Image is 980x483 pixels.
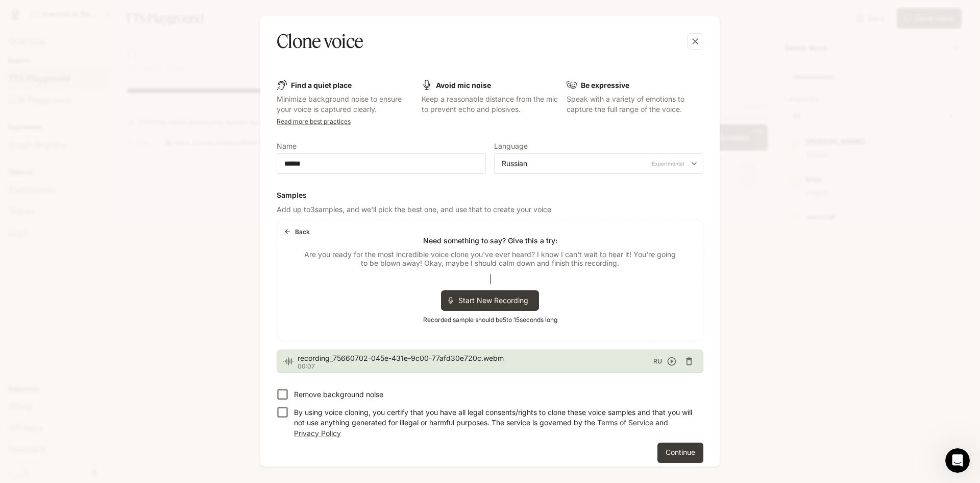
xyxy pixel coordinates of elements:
b: Avoid mic noise [436,81,491,89]
p: Language [494,143,528,150]
p: Name [277,143,297,150]
b: Be expressive [581,81,629,89]
p: 00:07 [298,363,653,370]
div: Start New Recording [441,290,539,311]
p: Minimize background noise to ensure your voice is captured clearly. [277,94,413,114]
h5: Clone voice [277,29,363,54]
span: Recorded sample should be 5 to 15 seconds long [423,315,557,325]
button: Back [281,223,314,240]
p: Are you ready for the most incredible voice clone you've ever heard? I know I can't wait to hear ... [302,250,678,268]
a: Privacy Policy [294,429,341,438]
a: Terms of Service [597,418,653,427]
iframe: Intercom live chat [945,448,970,473]
p: Speak with a variety of emotions to capture the full range of the voice. [567,94,703,114]
button: Continue [657,443,703,463]
p: Need something to say? Give this a try: [423,236,557,246]
div: Russian [502,158,687,169]
b: Find a quiet place [291,81,352,89]
p: Remove background noise [294,389,383,400]
p: Experimental [650,159,687,168]
p: Keep a reasonable distance from the mic to prevent echo and plosives. [422,94,558,114]
h6: Samples [277,190,703,200]
a: Read more best practices [277,118,351,125]
p: Add up to 3 samples, and we'll pick the best one, and use that to create your voice [277,204,703,215]
div: RussianExperimental [495,158,703,169]
span: Start New Recording [458,295,535,306]
p: By using voice cloning, you certify that you have all legal consents/rights to clone these voice ... [294,407,695,438]
span: RU [653,356,662,366]
span: recording_75660702-045e-431e-9c00-77afd30e720c.webm [298,353,653,363]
